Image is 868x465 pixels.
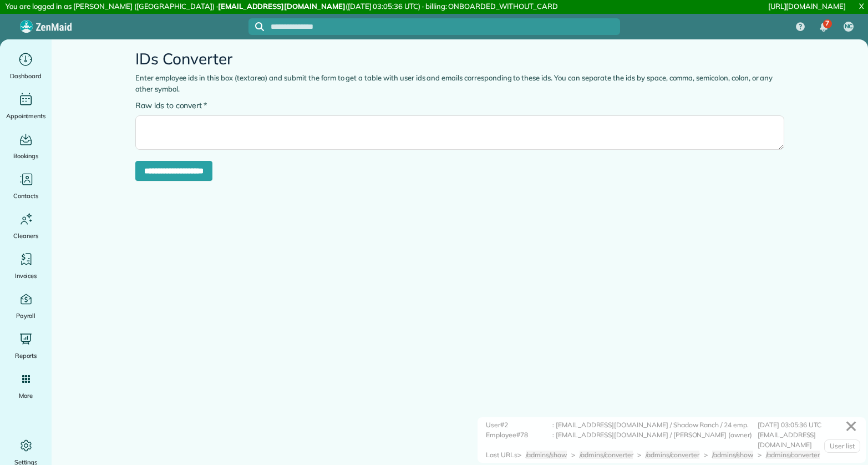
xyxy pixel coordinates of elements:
div: [EMAIL_ADDRESS][DOMAIN_NAME] [758,430,857,450]
label: Raw ids to convert [135,100,207,111]
svg: Focus search [255,22,264,31]
strong: [EMAIL_ADDRESS][DOMAIN_NAME] [218,2,346,11]
span: /admins/converter [766,451,819,459]
span: 7 [825,19,829,28]
a: Dashboard [4,50,47,82]
div: : [EMAIL_ADDRESS][DOMAIN_NAME] / Shadow Ranch / 24 emp. [552,420,758,430]
span: Appointments [6,110,46,122]
span: Reports [15,350,37,361]
span: /admins/converter [646,451,699,459]
div: [DATE] 03:05:36 UTC [758,420,857,430]
span: More [19,390,33,401]
span: Payroll [16,310,36,321]
div: User#2 [486,420,552,430]
div: : [EMAIL_ADDRESS][DOMAIN_NAME] / [PERSON_NAME] (owner) [552,430,758,450]
div: Last URLs [486,450,517,460]
button: Focus search [248,22,264,31]
span: Contacts [13,190,38,201]
a: Bookings [4,130,47,161]
h2: IDs Converter [135,50,784,68]
div: > > > > > [517,450,824,460]
a: ✕ [839,413,863,440]
span: Dashboard [10,70,42,82]
span: /admins/show [712,451,754,459]
nav: Main [787,14,868,39]
span: /admins/show [526,451,567,459]
div: 7 unread notifications [812,15,835,39]
a: [URL][DOMAIN_NAME] [768,2,846,11]
a: Reports [4,330,47,361]
span: Bookings [13,150,39,161]
span: Invoices [15,270,37,281]
a: Appointments [4,90,47,122]
div: Employee#78 [486,430,552,450]
a: Payroll [4,290,47,321]
a: Contacts [4,170,47,201]
span: Cleaners [13,230,38,241]
a: User list [824,439,860,453]
a: Cleaners [4,210,47,241]
span: /admins/converter [580,451,633,459]
a: Invoices [4,250,47,281]
p: Enter employee ids in this box (textarea) and submit the form to get a table with user ids and em... [135,73,784,94]
span: NC [845,22,853,31]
